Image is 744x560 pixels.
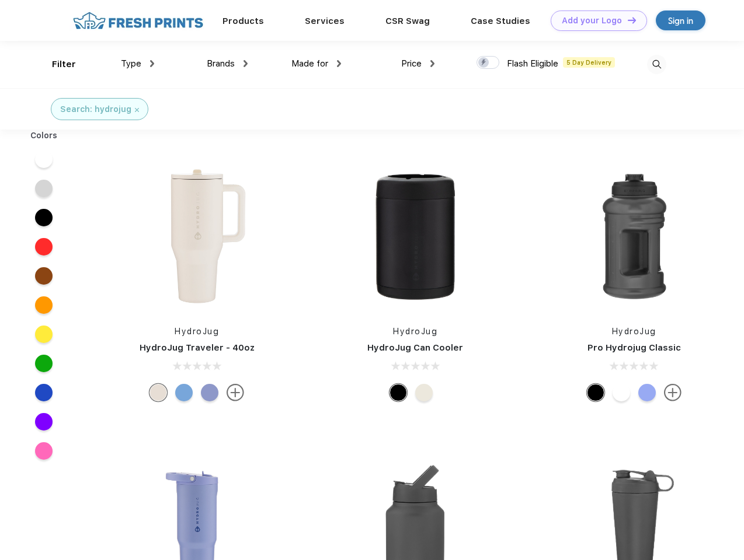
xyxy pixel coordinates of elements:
div: Peri [201,384,218,401]
img: func=resize&h=266 [119,159,274,314]
img: dropdown.png [244,60,248,67]
span: Brands [207,58,235,69]
img: dropdown.png [150,60,154,67]
div: Hyper Blue [638,384,656,401]
img: desktop_search.svg [647,55,666,74]
div: Black [390,384,407,401]
span: 5 Day Delivery [563,57,615,68]
a: Sign in [656,10,705,30]
a: Pro Hydrojug Classic [587,342,681,353]
a: HydroJug [393,327,437,336]
div: Cream [150,384,167,401]
img: more.svg [227,384,244,401]
div: Sign in [668,14,693,27]
a: HydroJug Can Cooler [367,342,463,353]
img: fo%20logo%202.webp [69,10,207,31]
img: func=resize&h=266 [557,159,712,314]
span: Flash Eligible [507,58,558,69]
img: DT [628,17,636,23]
div: Black [587,384,604,401]
img: filter_cancel.svg [135,108,139,112]
a: HydroJug Traveler - 40oz [140,342,255,353]
a: HydroJug [612,327,656,336]
img: dropdown.png [337,60,341,67]
span: Type [121,58,141,69]
div: Riptide [175,384,193,401]
div: Add your Logo [562,16,622,26]
div: White [613,384,630,401]
a: HydroJug [175,327,219,336]
div: Colors [22,129,67,142]
div: Cream [415,384,433,401]
img: dropdown.png [430,60,434,67]
div: Filter [52,58,76,71]
img: more.svg [664,384,682,401]
div: Search: hydrojug [60,103,131,116]
span: Price [401,58,422,69]
span: Made for [291,58,328,69]
a: Products [222,16,264,26]
img: func=resize&h=266 [338,159,493,314]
